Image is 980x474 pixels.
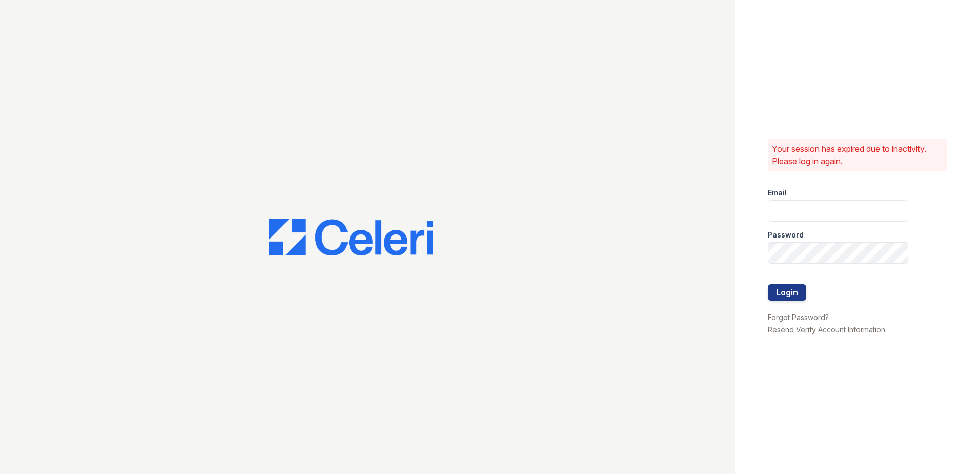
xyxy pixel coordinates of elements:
[768,325,885,334] a: Resend Verify Account Information
[768,188,787,198] label: Email
[768,230,804,240] label: Password
[269,219,433,255] img: CE_Logo_Blue-a8612792a0a2168367f1c8372b55b34899dd931a85d93a1a3d3e32e68fde9ad4.png
[768,284,806,301] button: Login
[768,313,829,322] a: Forgot Password?
[772,143,943,167] p: Your session has expired due to inactivity. Please log in again.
